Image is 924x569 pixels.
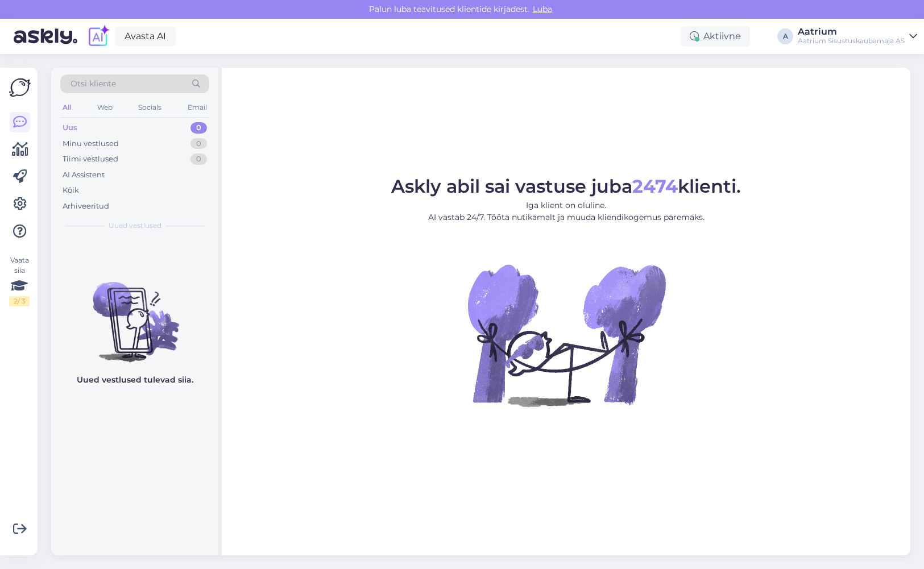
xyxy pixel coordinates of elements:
div: 0 [190,122,207,134]
div: Aatrium Sisustuskaubamaja AS [798,36,905,45]
div: AI Assistent [63,169,105,181]
div: A [777,28,793,44]
div: All [60,100,73,115]
div: Aktiivne [681,26,750,47]
div: Uus [63,122,77,134]
div: Tiimi vestlused [63,153,118,165]
span: Uued vestlused [109,221,161,231]
div: 2 / 3 [9,296,30,306]
span: Otsi kliente [71,78,116,90]
div: Web [95,100,115,115]
span: Luba [529,4,556,14]
img: explore-ai [86,24,110,48]
a: Avasta AI [115,27,176,46]
div: Arhiveeritud [63,201,109,212]
img: Askly Logo [9,77,31,98]
div: Aatrium [798,27,905,36]
div: Kõik [63,185,79,196]
div: Minu vestlused [63,138,119,149]
p: Uued vestlused tulevad siia. [77,374,193,386]
a: AatriumAatrium Sisustuskaubamaja AS [798,27,917,45]
img: No Chat active [464,232,669,437]
span: Askly abil sai vastuse juba klienti. [391,175,741,197]
div: 0 [190,138,207,149]
div: Vaata siia [9,255,30,306]
img: No chats [51,261,218,364]
div: 0 [190,153,207,165]
div: Email [185,100,209,115]
p: Iga klient on oluline. AI vastab 24/7. Tööta nutikamalt ja muuda kliendikogemus paremaks. [391,200,741,223]
b: 2474 [632,175,678,197]
div: Socials [136,100,164,115]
